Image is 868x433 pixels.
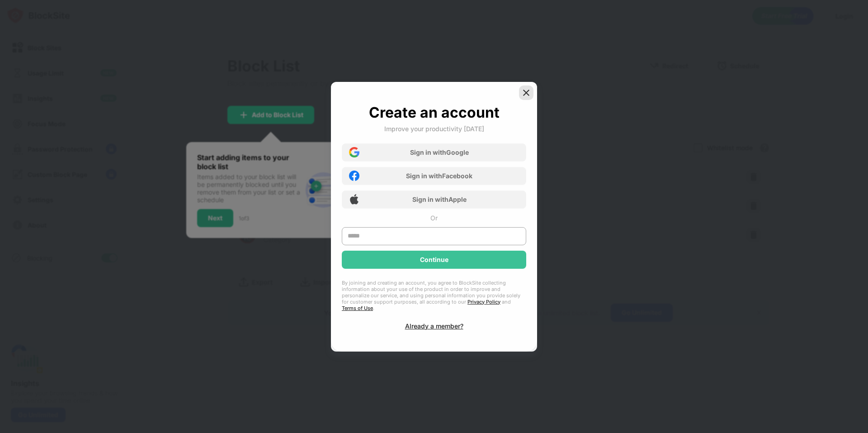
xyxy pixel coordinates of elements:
[410,148,469,156] div: Sign in with Google
[430,214,438,222] div: Or
[342,305,373,311] a: Terms of Use
[369,104,500,121] div: Create an account
[349,194,359,205] img: apple-icon.png
[342,280,526,311] div: By joining and creating an account, you agree to BlockSite collecting information about your use ...
[420,256,448,263] div: Continue
[406,172,472,180] div: Sign in with Facebook
[412,195,467,203] div: Sign in with Apple
[349,171,359,181] img: facebook-icon.png
[405,322,463,330] div: Already a member?
[384,125,484,133] div: Improve your productivity [DATE]
[467,299,500,305] a: Privacy Policy
[349,147,359,157] img: google-icon.png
